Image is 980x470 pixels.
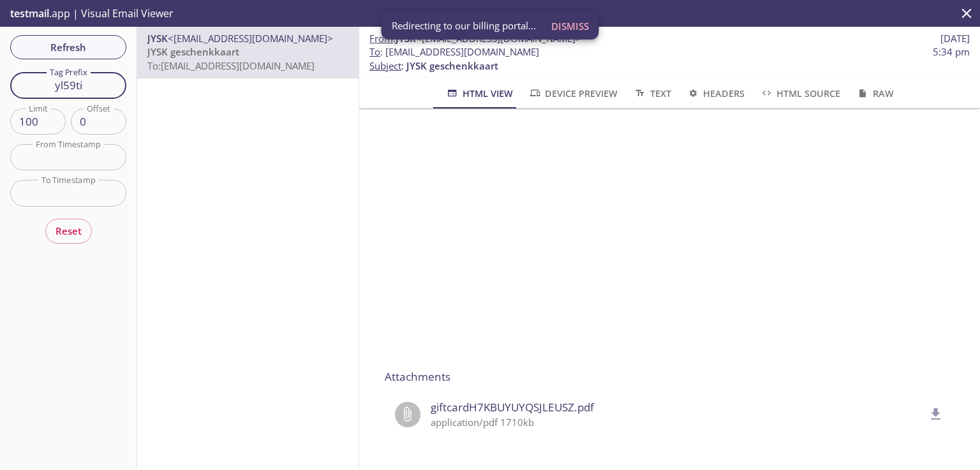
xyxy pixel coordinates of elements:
span: To: [EMAIL_ADDRESS][DOMAIN_NAME] [147,59,315,72]
span: From [369,32,393,45]
span: Raw [856,85,893,101]
span: Dismiss [551,18,589,34]
span: Subject [369,59,401,72]
span: <[EMAIL_ADDRESS][DOMAIN_NAME]> [168,32,333,45]
span: Reset [56,223,82,239]
span: giftcardH7KBUYUYQSJLEUSZ.pdf [431,399,924,416]
span: To [369,45,380,58]
span: Headers [687,85,745,101]
span: : [369,32,581,45]
span: Refresh [20,39,116,55]
span: : [EMAIL_ADDRESS][DOMAIN_NAME] [369,45,539,59]
p: Attachments [385,369,954,385]
span: Text [633,85,671,101]
p: : [369,45,970,73]
a: delete [920,407,944,420]
span: JYSK [147,32,168,45]
span: Redirecting to our billing portal... [392,19,536,33]
p: application/pdf 1710kb [431,416,924,429]
span: JYSK geschenkkaart [406,59,498,72]
span: JYSK geschenkkaart [147,45,239,58]
span: Device Preview [528,85,618,101]
button: Reset [45,219,92,243]
span: [DATE] [940,32,970,45]
button: Refresh [10,35,126,59]
span: testmail [10,6,49,20]
span: HTML Source [760,85,840,101]
div: JYSK<[EMAIL_ADDRESS][DOMAIN_NAME]>JYSK geschenkkaartTo:[EMAIL_ADDRESS][DOMAIN_NAME] [137,27,359,78]
span: HTML View [445,85,512,101]
button: delete [920,399,952,430]
span: 5:34 pm [933,45,970,59]
nav: emails [137,27,359,78]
